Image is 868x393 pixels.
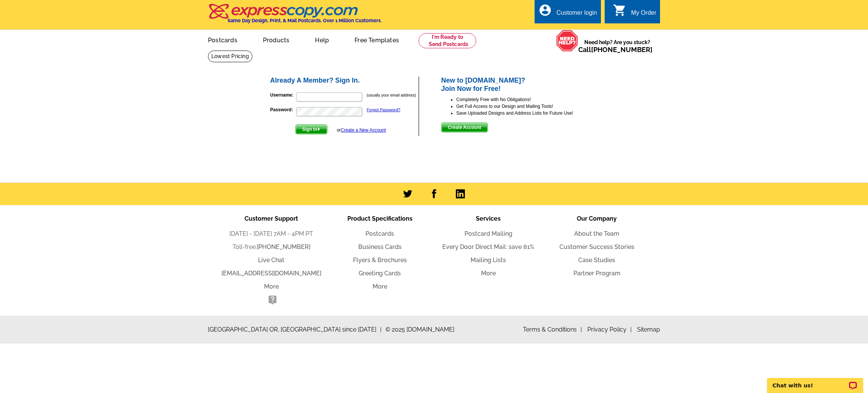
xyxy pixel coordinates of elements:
[365,230,394,237] a: Postcards
[442,243,534,250] a: Every Door Direct Mail: save 81%
[251,31,302,48] a: Products
[317,127,321,131] img: button-next-arrow-white.png
[523,326,582,333] a: Terms & Conditions
[270,92,295,98] label: Username:
[359,270,401,277] a: Greeting Cards
[578,46,653,54] span: Call
[587,326,632,333] a: Privacy Policy
[347,215,413,222] span: Product Specifications
[358,243,402,250] a: Business Cards
[465,230,512,237] a: Postcard Mailing
[441,123,488,132] button: Create Account
[367,107,400,112] a: Forgot Password?
[578,256,615,264] a: Case Studies
[613,3,627,17] i: shopping_cart
[373,283,387,290] a: More
[257,243,310,250] a: [PHONE_NUMBER]
[208,9,382,23] a: Same Day Design, Print, & Mail Postcards. Over 1 Million Customers.
[591,46,653,54] a: [PHONE_NUMBER]
[556,9,597,20] div: Customer login
[385,325,454,334] span: © 2025 [DOMAIN_NAME]
[270,77,418,85] h2: Already A Member? Sign In.
[196,31,249,48] a: Postcards
[367,93,416,97] small: (usually your email address)
[573,270,620,277] a: Partner Program
[264,283,279,290] a: More
[538,8,597,18] a: account_circle Customer login
[442,123,487,132] span: Create Account
[456,103,599,110] li: Get Full Access to our Design and Mailing Tools!
[559,243,634,250] a: Customer Success Stories
[342,31,411,48] a: Free Templates
[245,215,298,222] span: Customer Support
[538,3,552,17] i: account_circle
[556,30,578,52] img: help
[217,229,325,238] li: [DATE] - [DATE] 7AM - 4PM PT
[228,18,382,23] h4: Same Day Design, Print, & Mail Postcards. Over 1 Million Customers.
[222,270,321,277] a: [EMAIL_ADDRESS][DOMAIN_NAME]
[574,230,619,237] a: About the Team
[456,110,599,117] li: Save Uploaded Designs and Address Lists for Future Use!
[258,256,284,264] a: Live Chat
[337,127,386,134] div: or
[613,8,656,18] a: shopping_cart My Order
[295,124,327,134] button: Sign In
[353,256,407,264] a: Flyers & Brochures
[762,369,868,393] iframe: LiveChat chat widget
[637,326,660,333] a: Sitemap
[217,243,325,252] li: Toll-free:
[578,38,656,54] span: Need help? Are you stuck?
[471,256,506,264] a: Mailing Lists
[456,96,599,103] li: Completely Free with No Obligations!
[341,127,386,133] a: Create a New Account
[577,215,617,222] span: Our Company
[270,106,295,113] label: Password:
[441,77,599,93] h2: New to [DOMAIN_NAME]? Join Now for Free!
[481,270,496,277] a: More
[476,215,501,222] span: Services
[303,31,341,48] a: Help
[208,325,382,334] span: [GEOGRAPHIC_DATA] OR, [GEOGRAPHIC_DATA] since [DATE]
[631,9,656,20] div: My Order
